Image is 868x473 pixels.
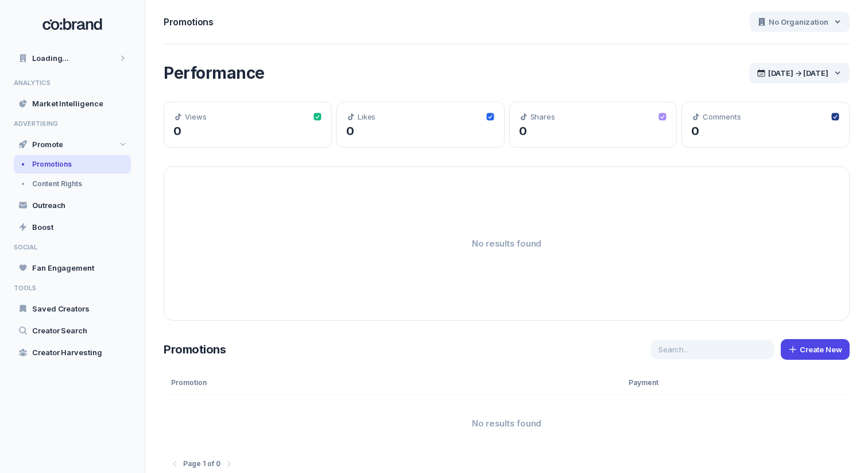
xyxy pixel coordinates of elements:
button: Create New [781,339,850,360]
span: ADVERTISING [14,120,131,128]
span: Comments [703,111,741,122]
a: Fan Engagement [14,258,131,278]
span: Promote [32,139,63,149]
span: Payment [629,378,658,387]
a: Creator Harvesting [14,343,131,362]
span: Promotion [171,378,207,387]
span: TOOLS [14,284,131,292]
span: 0 [173,124,181,138]
input: Search... [651,340,774,359]
div: Promotion [164,371,621,394]
span: ANALYTICS [14,79,131,87]
span: No Organization [769,17,828,27]
span: Views [185,111,207,122]
span: Performance [164,63,265,83]
a: Market Intelligence [14,94,131,113]
span: Saved Creators [32,303,90,314]
span: Loading... [32,53,69,63]
span: Creator Harvesting [32,347,102,357]
span: Creator Search [32,325,87,336]
a: Saved Creators [14,299,131,318]
span: 0 [691,124,699,138]
span: No results found [472,238,541,249]
span: SOCIAL [14,244,131,251]
span: [DATE] → [DATE] [768,68,828,78]
span: 0 [519,124,527,138]
a: Boost [14,217,131,237]
span: Page 1 of 0 [183,459,220,468]
span: 0 [346,124,354,138]
span: Boost [32,222,53,232]
a: Content Rights [14,175,131,193]
span: Fan Engagement [32,263,94,273]
a: Creator Search [14,321,131,340]
span: Likes [358,111,376,122]
span: Outreach [32,200,65,210]
span: Content Rights [32,179,82,189]
span: Shares [530,111,556,122]
span: Promotions [32,160,72,169]
span: Create New [800,344,842,355]
div: Payment [621,371,850,394]
a: Promotions [14,155,131,174]
span: Market Intelligence [32,98,103,109]
span: Promotions [164,343,226,356]
span: No results found [472,418,541,429]
a: Outreach [14,195,131,215]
